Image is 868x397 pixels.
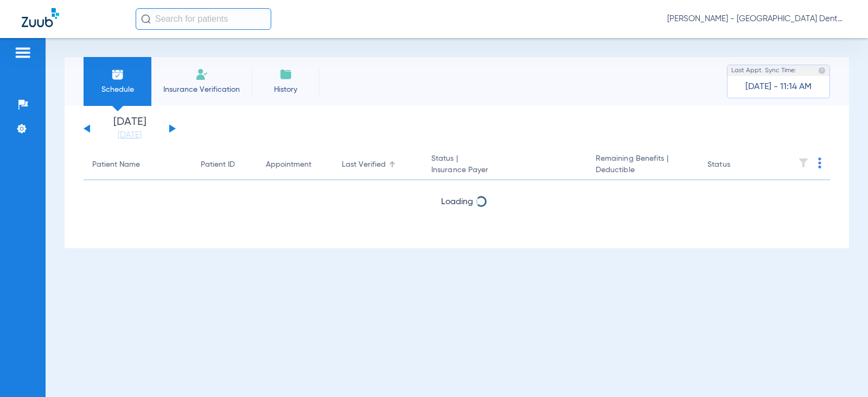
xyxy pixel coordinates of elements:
th: Status [699,150,772,180]
span: History [260,84,311,95]
span: Last Appt. Sync Time: [731,65,796,76]
div: Patient ID [201,159,235,171]
div: Last Verified [342,159,414,171]
li: [DATE] [97,117,162,141]
img: History [279,68,292,81]
span: Insurance Verification [159,84,244,95]
img: hamburger-icon [14,46,31,59]
img: Schedule [111,68,124,81]
div: Patient Name [92,159,140,171]
div: Appointment [266,159,311,171]
a: [DATE] [97,130,162,141]
span: Schedule [92,84,143,95]
div: Last Verified [342,159,386,171]
span: Loading [441,198,473,206]
img: Manual Insurance Verification [195,68,208,81]
div: Patient ID [201,159,248,171]
img: filter.svg [798,157,809,168]
span: Deductible [596,165,690,176]
img: Zuub Logo [22,8,59,27]
div: Patient Name [92,159,183,171]
img: last sync help info [818,67,826,74]
th: Status | [423,150,587,180]
span: [PERSON_NAME] - [GEOGRAPHIC_DATA] Dental Care [667,14,846,24]
input: Search for patients [136,8,271,30]
span: Insurance Payer [431,165,578,176]
img: group-dot-blue.svg [818,157,821,168]
th: Remaining Benefits | [587,150,699,180]
span: [DATE] - 11:14 AM [745,81,812,92]
img: Search Icon [141,14,151,24]
div: Appointment [266,159,324,171]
